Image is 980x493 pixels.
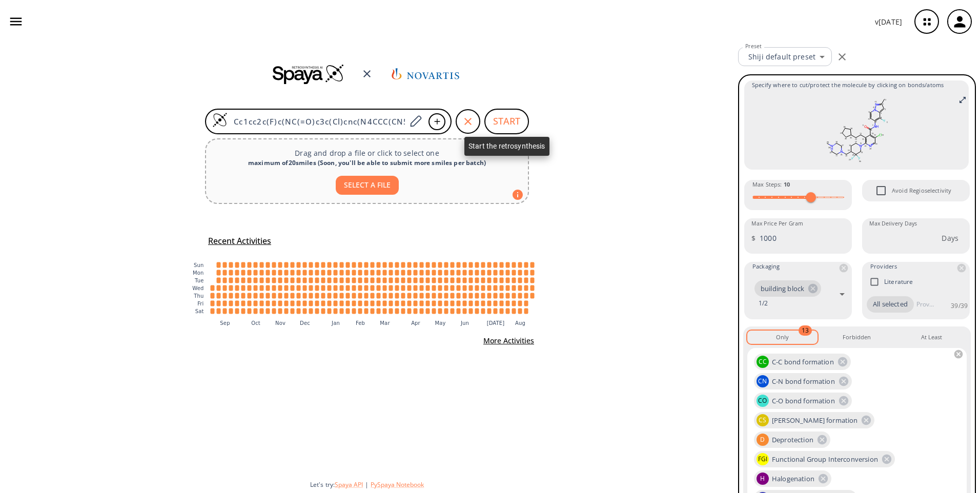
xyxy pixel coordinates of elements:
button: PySpaya Notebook [371,480,424,489]
span: Avoid Regioselectivity [870,180,892,201]
div: CCC-C bond formation [754,354,851,370]
text: Mar [380,320,390,325]
text: Nov [275,320,285,325]
text: Jun [460,320,469,325]
img: Team logo [390,59,461,89]
span: Halogenation [766,474,821,484]
svg: Cc1cc2c(F)c(NC(=O)c3c(Cl)cnc(N4CCC(CN5CC[NH+](C)CC5)C(F)(F)C4)c3CCC3CCCC3)ccn2n1 [752,94,961,166]
text: Sun [194,262,203,268]
text: Feb [356,320,365,325]
text: Jan [331,320,340,325]
div: FGI [757,453,769,465]
div: Only [776,333,789,342]
span: Packaging [752,262,780,272]
label: Max Price Per Gram [751,220,803,228]
input: Provider name [914,296,936,313]
label: Max Delivery Days [869,220,917,228]
div: Forbidden [843,333,871,342]
button: More Activities [479,332,538,351]
div: maximum of 20 smiles ( Soon, you'll be able to submit more smiles per batch ) [214,158,520,168]
text: Tue [194,278,204,283]
div: CS [757,414,769,426]
div: FGIFunctional Group Interconversion [754,451,895,467]
span: 13 [799,325,812,336]
div: At Least [921,333,942,342]
p: $ [751,233,756,243]
div: CN [757,375,769,387]
button: Recent Activities [204,233,275,250]
span: C-C bond formation [766,357,840,367]
div: H [757,473,769,485]
span: Deprotection [766,435,820,445]
span: Max Steps : [752,180,790,189]
p: 1 / 2 [759,299,768,307]
text: May [435,320,445,325]
div: CC [757,356,769,368]
span: Functional Group Interconversion [766,455,884,465]
button: Only [747,331,818,344]
p: Days [942,233,958,243]
button: Spaya API [335,480,363,489]
h5: Recent Activities [208,236,271,246]
div: CNC-N bond formation [754,373,852,389]
span: [PERSON_NAME] formation [766,416,864,426]
button: SELECT A FILE [336,176,399,195]
button: START [484,109,529,134]
text: Apr [411,320,420,325]
button: Forbidden [822,331,892,344]
g: x-axis tick label [220,320,525,325]
div: COC-O bond formation [754,393,852,409]
text: Dec [300,320,310,325]
g: y-axis tick label [192,262,203,314]
label: Preset [745,43,762,50]
span: building block [754,284,810,294]
text: Wed [192,285,203,291]
text: Aug [515,320,525,325]
button: At Least [896,331,967,344]
g: cell [211,262,535,314]
span: | [363,480,371,489]
span: C-N bond formation [766,377,841,387]
text: Sep [220,320,230,325]
strong: 10 [784,180,790,188]
div: HHalogenation [754,470,831,487]
span: Specify where to cut/protect the molecule by clicking on bonds/atoms [752,80,961,90]
span: All selected [867,299,914,310]
span: Providers [870,262,897,272]
div: DDeprotection [754,432,830,448]
text: Sat [195,309,204,314]
div: Let's try: [310,480,730,489]
p: Literature [884,277,913,286]
div: CS[PERSON_NAME] formation [754,412,874,428]
div: Start the retrosynthesis [464,137,549,156]
img: Spaya logo [273,64,344,84]
p: 39 / 39 [951,301,968,310]
svg: Full screen [958,96,967,104]
div: building block [754,280,821,297]
text: [DATE] [487,320,505,325]
span: C-O bond formation [766,396,841,406]
text: Fri [197,301,203,306]
text: Oct [251,320,260,325]
div: Shiji default preset [741,47,832,66]
img: Logo Spaya [212,112,228,128]
div: CO [757,395,769,407]
text: Thu [193,293,203,299]
input: Enter SMILES [228,116,406,127]
span: Avoid Regioselectivity [892,186,951,195]
p: v [DATE] [875,16,902,27]
text: Mon [193,270,204,276]
p: Drag and drop a file or click to select one [214,148,520,158]
div: D [757,434,769,446]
